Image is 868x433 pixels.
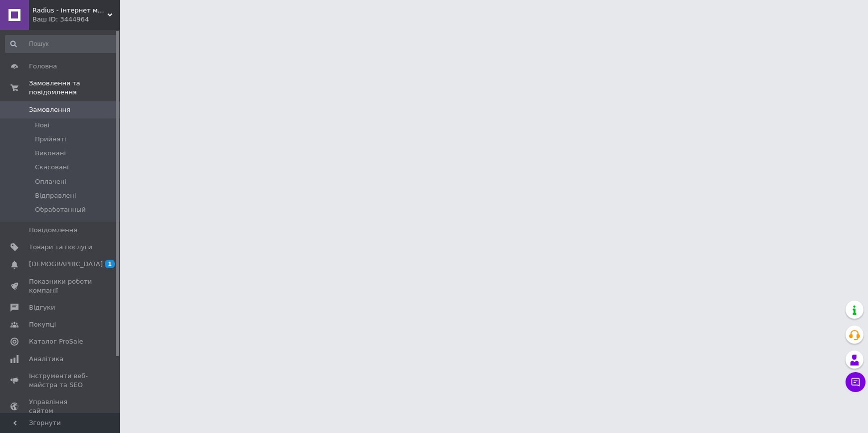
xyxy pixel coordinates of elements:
[32,15,120,24] div: Ваш ID: 3444964
[29,320,56,329] span: Покупці
[29,105,70,114] span: Замовлення
[29,243,92,252] span: Товари та послуги
[32,6,107,15] span: Radius - інтернет магазин.
[846,372,866,392] button: Чат з покупцем
[29,355,63,364] span: Аналітика
[35,163,69,172] span: Скасовані
[35,121,49,130] span: Нові
[29,62,57,71] span: Головна
[29,337,83,346] span: Каталог ProSale
[29,277,92,295] span: Показники роботи компанії
[29,260,103,269] span: [DEMOGRAPHIC_DATA]
[29,303,55,312] span: Відгуки
[29,226,77,235] span: Повідомлення
[29,372,92,390] span: Інструменти веб-майстра та SEO
[29,79,120,97] span: Замовлення та повідомлення
[5,35,117,53] input: Пошук
[29,398,92,416] span: Управління сайтом
[35,177,66,186] span: Оплачені
[35,149,66,158] span: Виконані
[35,135,66,144] span: Прийняті
[35,191,76,200] span: Відправлені
[105,260,115,268] span: 1
[35,205,86,214] span: Обработанный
